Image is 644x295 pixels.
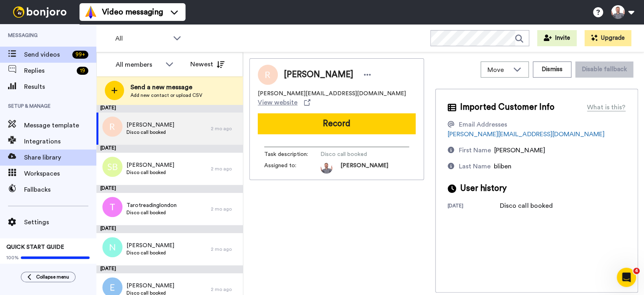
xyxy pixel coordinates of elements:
div: [DATE] [96,104,243,113]
div: [DATE] [96,265,243,273]
span: [PERSON_NAME] [126,282,174,290]
img: n.png [102,237,122,257]
button: Dismiss [533,61,571,78]
img: t.png [102,197,122,217]
div: [DATE] [96,225,243,233]
span: [PERSON_NAME] [126,121,174,129]
div: 19 [77,67,88,75]
span: Replies [24,66,73,76]
iframe: Intercom live chat [617,268,636,287]
button: Record [258,113,416,134]
span: [PERSON_NAME][EMAIL_ADDRESS][DOMAIN_NAME] [258,90,406,98]
span: Send videos [24,50,69,59]
img: photo.jpg [320,162,332,174]
span: Add new contact or upload CSV [130,92,202,98]
span: Task description : [264,150,320,158]
div: 2 mo ago [211,166,239,172]
button: Collapse menu [21,272,75,282]
span: QUICK START GUIDE [6,244,64,250]
div: [DATE] [96,145,243,153]
span: User history [460,182,507,195]
span: [PERSON_NAME] [494,147,545,154]
span: 4 [633,268,640,274]
span: Move [487,65,509,75]
span: [PERSON_NAME] [126,161,174,169]
button: Newest [184,56,230,72]
span: All [115,34,169,43]
img: Image of Ross Bliben [258,65,278,85]
span: [PERSON_NAME] [340,162,388,174]
div: 2 mo ago [211,286,239,293]
img: sb.png [102,157,122,177]
span: bliben [494,163,512,170]
span: [PERSON_NAME] [284,69,353,81]
a: [PERSON_NAME][EMAIL_ADDRESS][DOMAIN_NAME] [448,131,604,137]
span: 100% [6,254,19,261]
button: Upgrade [585,30,631,46]
div: 2 mo ago [211,246,239,252]
span: Message template [24,121,96,130]
a: View website [258,98,310,107]
div: All members [116,60,161,70]
img: r.png [102,117,122,137]
span: Fallbacks [24,185,96,195]
span: [PERSON_NAME] [126,242,174,250]
span: Results [24,82,96,92]
button: Disable fallback [575,61,633,78]
span: Integrations [24,137,96,146]
div: 2 mo ago [211,125,239,132]
span: Disco call booked [126,129,174,135]
span: Disco call booked [126,250,174,256]
div: First Name [459,145,491,155]
span: Disco call booked [126,209,177,216]
span: View website [258,98,298,107]
div: [DATE] [448,203,500,211]
img: bj-logo-header-white.svg [10,6,70,18]
span: Disco call booked [126,169,174,176]
span: Send a new message [130,82,202,92]
span: Assigned to: [264,162,320,174]
button: Invite [537,30,577,46]
div: Last Name [459,162,491,171]
img: vm-color.svg [84,6,97,18]
div: 2 mo ago [211,206,239,212]
span: Video messaging [102,6,163,18]
div: Email Addresses [459,120,507,129]
span: Imported Customer Info [460,101,554,113]
div: Disco call booked [500,201,552,211]
span: Tarotreadinglondon [126,201,177,209]
span: Share library [24,153,96,162]
div: 99 + [72,51,88,59]
span: Collapse menu [36,274,69,280]
span: Workspaces [24,169,96,178]
div: What is this? [587,102,626,112]
span: Disco call booked [320,150,397,158]
div: [DATE] [96,185,243,193]
span: Settings [24,217,96,227]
